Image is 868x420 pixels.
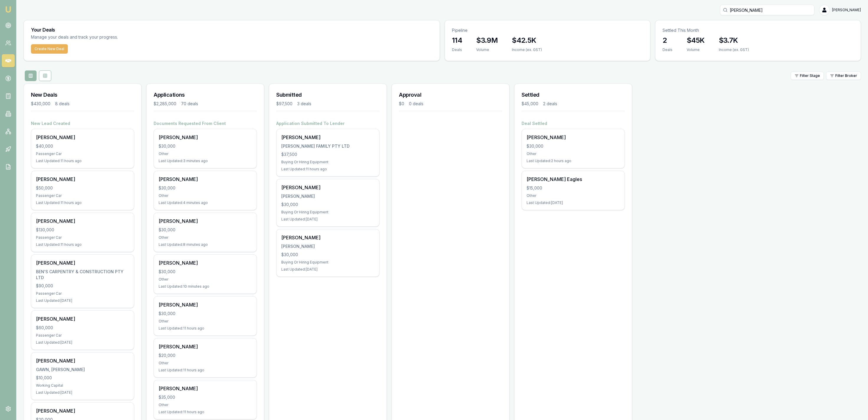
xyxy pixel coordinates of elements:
div: Last Updated: 11 hours ago [36,200,129,205]
div: [PERSON_NAME] [281,184,374,191]
div: $45,000 [522,101,538,107]
div: [PERSON_NAME] [36,134,129,141]
div: Passenger Car [36,151,129,156]
div: $0 [399,101,404,107]
div: [PERSON_NAME] [281,243,374,249]
h3: Approval [399,91,502,99]
div: [PERSON_NAME] [36,357,129,364]
div: $35,000 [159,394,252,400]
div: $430,000 [31,101,50,107]
div: Passenger Car [36,235,129,240]
div: [PERSON_NAME] FAMILY PTY LTD [281,143,374,149]
div: Last Updated: 11 hours ago [159,410,252,414]
div: 8 deals [55,101,70,107]
div: [PERSON_NAME] [36,407,129,414]
h3: Applications [154,91,257,99]
div: Other [159,151,252,156]
p: Settled This Month [662,27,854,33]
div: Last Updated: 11 hours ago [159,368,252,373]
div: Passenger Car [36,291,129,296]
p: Pipeline [452,27,643,33]
div: $30,000 [159,269,252,275]
div: [PERSON_NAME] [159,176,252,183]
div: 70 deals [181,101,198,107]
h3: $3.7K [719,36,749,45]
div: $30,000 [281,252,374,258]
div: $15,000 [527,185,620,191]
h4: New Lead Created [31,121,134,126]
div: BEN'S CARPENTRY & CONSTRUCTION PTY LTD [36,269,129,281]
div: [PERSON_NAME] [159,301,252,308]
div: Last Updated: 11 hours ago [281,167,374,172]
div: $130,000 [36,227,129,233]
div: 3 deals [297,101,311,107]
div: Buying Or Hiring Equipment [281,260,374,265]
div: $90,000 [36,283,129,289]
div: Last Updated: 3 minutes ago [159,159,252,163]
button: Create New Deal [31,44,68,54]
div: Last Updated: [DATE] [36,340,129,345]
p: Manage your deals and track your progress. [31,34,182,41]
div: Last Updated: [DATE] [36,298,129,303]
div: $30,000 [159,311,252,317]
div: Other [527,151,620,156]
div: Other [159,193,252,198]
div: $40,000 [36,143,129,149]
div: Working Capital [36,383,129,388]
button: Filter Stage [791,72,824,80]
div: $30,000 [159,185,252,191]
h3: $42.5K [512,36,542,45]
div: Volume [476,47,498,52]
div: Buying Or Hiring Equipment [281,160,374,164]
div: $60,000 [36,325,129,331]
div: Other [159,361,252,365]
div: [PERSON_NAME] [159,385,252,392]
div: [PERSON_NAME] [159,218,252,225]
div: [PERSON_NAME] [281,193,374,199]
div: Income (ex. GST) [719,47,749,52]
div: Last Updated: 10 minutes ago [159,284,252,289]
div: $30,000 [159,227,252,233]
div: Other [159,403,252,407]
div: Last Updated: 2 hours ago [527,159,620,163]
div: [PERSON_NAME] [159,134,252,141]
div: [PERSON_NAME] [281,234,374,241]
div: [PERSON_NAME] Eagles [527,176,620,183]
div: Volume [687,47,705,52]
h3: 114 [452,36,462,45]
div: Last Updated: 8 minutes ago [159,242,252,247]
div: Other [159,319,252,324]
div: $2,285,000 [154,101,176,107]
div: $50,000 [36,185,129,191]
div: [PERSON_NAME] [281,134,374,141]
h3: 2 [662,36,673,45]
div: Other [527,193,620,198]
div: $20,000 [159,353,252,358]
div: 0 deals [409,101,423,107]
div: Income (ex. GST) [512,47,542,52]
span: [PERSON_NAME] [832,8,861,12]
div: Deals [662,47,673,52]
div: Passenger Car [36,193,129,198]
div: $30,000 [281,202,374,207]
div: [PERSON_NAME] [36,176,129,183]
div: $30,000 [159,143,252,149]
div: [PERSON_NAME] [36,218,129,225]
div: Last Updated: [DATE] [281,267,374,272]
div: Last Updated: [DATE] [281,217,374,222]
button: Filter Broker [826,72,861,80]
div: Last Updated: 11 hours ago [36,159,129,163]
h3: Settled [522,91,625,99]
div: [PERSON_NAME] [159,343,252,350]
h4: Application Submitted To Lender [276,121,379,126]
div: Last Updated: [DATE] [36,390,129,395]
div: [PERSON_NAME] [159,259,252,266]
div: [PERSON_NAME] [527,134,620,141]
h3: $3.9M [476,36,498,45]
div: Last Updated: 11 hours ago [36,242,129,247]
div: Last Updated: 11 hours ago [159,326,252,331]
div: Last Updated: [DATE] [527,200,620,205]
div: Other [159,235,252,240]
span: Filter Stage [800,73,820,78]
